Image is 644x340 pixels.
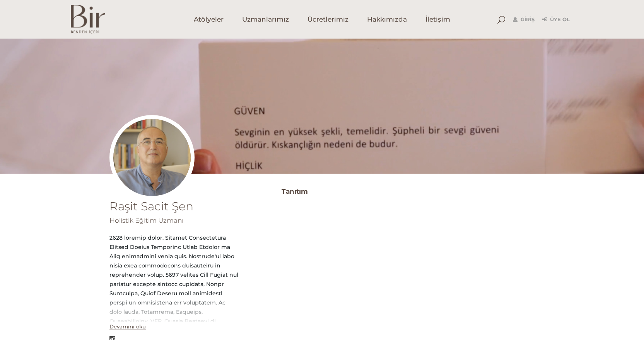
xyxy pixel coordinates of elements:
button: Devamını oku [109,323,146,330]
span: Uzmanlarımız [242,15,289,24]
a: Giriş [513,15,535,24]
a: Üye Ol [542,15,570,24]
span: Holistik Eğitim Uzmanı [109,217,183,224]
span: Hakkımızda [367,15,407,24]
h3: Tanıtım [282,185,535,198]
span: Atölyeler [194,15,224,24]
h1: Raşit Sacit Şen [109,201,239,212]
span: Ücretlerimiz [307,15,348,24]
span: İletişim [425,15,450,24]
img: Ras%CC%A7it-S%CC%A7en-copy-300x300.png [109,115,195,200]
